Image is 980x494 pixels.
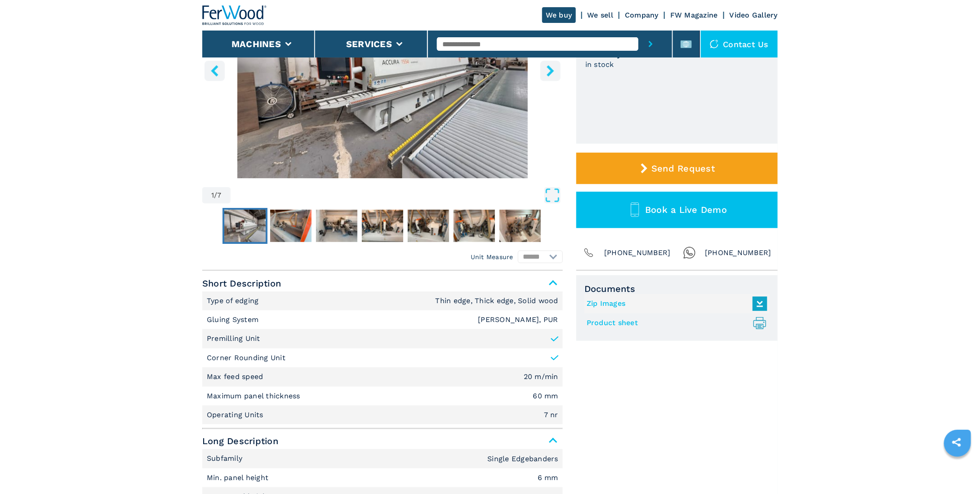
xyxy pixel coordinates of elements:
[576,153,778,184] button: Send Request
[587,296,763,311] a: Zip Images
[540,61,561,81] button: right-button
[701,31,778,57] div: Contact us
[214,192,217,199] span: /
[362,210,403,242] img: 01fccd6a08417066f9032f3c4e40c587
[533,393,558,400] em: 60 mm
[223,208,267,244] button: Go to Slide 1
[498,208,543,244] button: Go to Slide 7
[207,353,285,363] p: Corner Rounding Unit
[542,7,576,23] a: We buy
[202,208,563,244] nav: Thumbnail Navigation
[207,391,303,401] p: Maximum panel thickness
[436,297,558,304] em: Thin edge, Thick edge, Solid wood
[705,247,771,259] span: [PHONE_NUMBER]
[207,473,271,483] p: Min. panel height
[202,5,267,25] img: Ferwood
[651,163,715,174] span: Send Request
[207,410,266,420] p: Operating Units
[454,210,495,242] img: 24badd0d4f392327ee087006bc25ee2a
[683,247,696,259] img: Whatsapp
[202,275,563,291] span: Short Description
[408,210,449,242] img: 1d8d536036f3fa974c1e8cd164782c29
[360,208,405,244] button: Go to Slide 4
[218,192,222,199] span: 7
[638,31,663,57] button: submit-button
[670,11,718,19] a: FW Magazine
[224,210,266,242] img: 61589fa47bb496ed0e144bc88b769f62
[576,192,778,228] button: Book a Live Demo
[268,208,313,244] button: Go to Slide 2
[207,296,261,306] p: Type of edging
[478,316,559,323] em: [PERSON_NAME], PUR
[314,208,359,244] button: Go to Slide 3
[207,315,261,325] p: Gluing System
[202,433,563,449] span: Long Description
[233,187,561,203] button: Open Fullscreen
[346,39,392,49] button: Services
[710,40,719,49] img: Contact us
[205,61,225,81] button: left-button
[232,39,281,49] button: Machines
[587,316,763,331] a: Product sheet
[488,455,559,463] em: Single Edgebanders
[211,192,214,199] span: 1
[625,11,659,19] a: Company
[645,204,727,215] span: Book a Live Demo
[499,210,541,242] img: dd96e608b705ee075c0ddff63cca0931
[207,334,260,344] p: Premilling Unit
[730,11,778,19] a: Video Gallery
[784,164,973,487] iframe: Chat
[452,208,497,244] button: Go to Slide 6
[316,210,357,242] img: 373c968f7e43771d052f0db25ba33c0d
[588,11,614,19] a: We sell
[270,210,312,242] img: d866177e16d187568bd68346f3b8a29d
[406,208,451,244] button: Go to Slide 5
[585,59,614,70] h3: in stock
[538,474,558,481] em: 6 mm
[584,283,770,294] span: Documents
[207,454,245,463] p: Subfamily
[604,247,671,259] span: [PHONE_NUMBER]
[207,372,266,382] p: Max feed speed
[524,373,558,380] em: 20 m/min
[945,431,968,454] a: sharethis
[544,411,558,419] em: 7 nr
[471,252,513,261] em: Unit Measure
[202,291,563,425] div: Short Description
[583,247,595,259] img: Phone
